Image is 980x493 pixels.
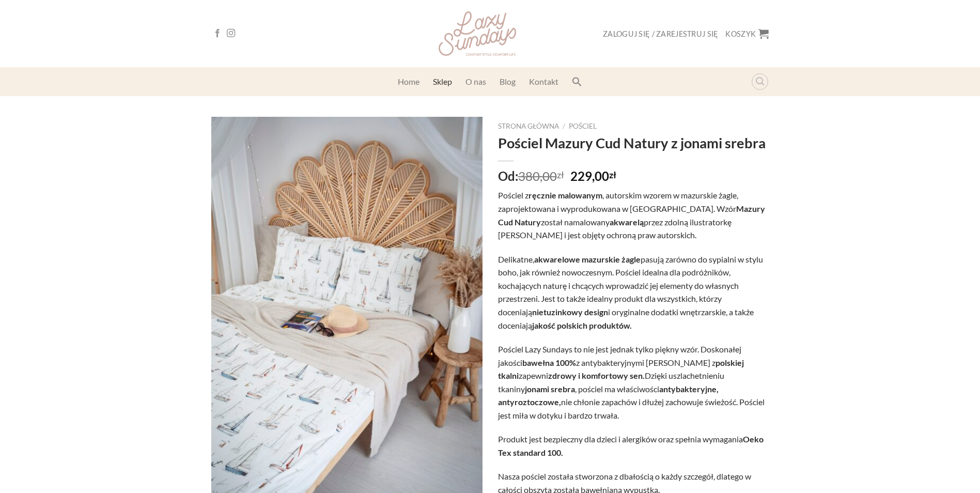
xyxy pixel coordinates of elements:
[498,343,769,422] p: Pościel Lazy Sundays to nie jest jednak tylko piękny wzór. Doskonałej jakości z antybakteryjnymi ...
[498,253,769,332] p: Delikatne, pasują zarówno do sypialni w stylu boho, jak również nowoczesnym. Pościel idealna dla ...
[557,170,564,179] span: zł
[609,170,616,179] span: zł
[603,24,718,43] a: Zaloguj się / Zarejestruj się
[433,72,452,91] a: Sklep
[498,204,765,227] strong: Mazury Cud Natury
[465,72,486,91] a: O nas
[213,29,222,38] a: Follow on Facebook
[528,190,602,200] strong: ręcznie malowanym
[725,29,756,38] span: Koszyk
[227,29,235,38] a: Follow on Instagram
[518,168,564,183] bdi: 380,00
[439,11,516,56] img: Lazy Sundays
[725,22,769,45] a: Koszyk
[529,72,558,91] a: Kontakt
[498,134,769,152] h1: Pościel Mazury Cud Natury z jonami srebra
[532,307,608,317] strong: nietuzinkowy design
[548,371,645,380] strong: zdrowy i komfortowy sen.
[532,320,632,330] strong: jakość polskich produktów.
[534,254,641,264] strong: akwarelowe mazurskie żagle
[500,72,516,91] a: Blog
[498,189,769,241] p: Pościel z , autorskim wzorem w mazurskie żagle, zaprojektowana i wyprodukowana w [GEOGRAPHIC_DATA...
[752,73,768,90] a: Wyszukiwarka
[522,358,576,367] strong: bawełna 100%
[572,76,582,87] svg: Search
[570,168,616,183] bdi: 229,00
[498,433,769,459] p: Produkt jest bezpieczny dla dzieci i alergików oraz spełnia wymagania
[563,122,565,130] span: /
[398,72,419,91] a: Home
[525,384,575,394] strong: jonami srebra
[610,217,644,227] strong: akwarelą
[498,434,764,457] strong: Oeko Tex standard 100.
[498,122,559,130] a: Strona główna
[603,29,718,38] span: Zaloguj się / Zarejestruj się
[569,122,597,130] a: Pościel
[572,71,582,92] a: Search Icon Link
[498,168,518,183] span: Od:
